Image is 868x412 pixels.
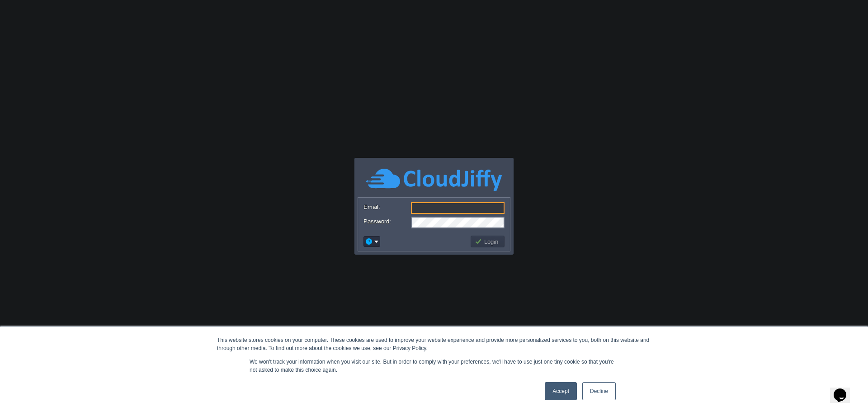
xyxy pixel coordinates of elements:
label: Password: [363,217,410,226]
img: CloudJiffy [366,167,502,192]
iframe: chat widget [830,376,859,403]
a: Accept [545,382,577,400]
div: This website stores cookies on your computer. These cookies are used to improve your website expe... [217,336,651,352]
a: Decline [582,382,616,400]
label: Email: [363,202,410,212]
p: We won't track your information when you visit our site. But in order to comply with your prefere... [250,358,618,374]
button: Login [475,237,501,246]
